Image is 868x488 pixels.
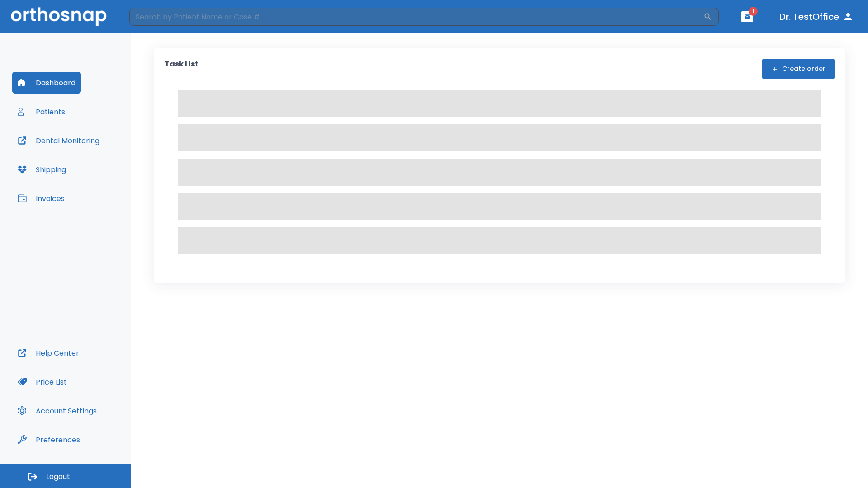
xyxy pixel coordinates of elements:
button: Help Center [12,342,85,364]
button: Price List [12,371,72,393]
p: Task List [165,59,198,79]
button: Dashboard [12,72,81,94]
button: Account Settings [12,400,102,422]
button: Preferences [12,429,85,450]
span: Logout [46,472,70,482]
button: Shipping [12,159,71,180]
img: Orthosnap [11,7,107,26]
button: Invoices [12,188,70,209]
button: Dr. TestOffice [776,9,857,25]
button: Patients [12,101,71,122]
button: Create order [762,59,835,79]
input: Search by Patient Name or Case # [129,8,703,26]
span: 1 [749,7,758,16]
button: Dental Monitoring [12,130,105,151]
